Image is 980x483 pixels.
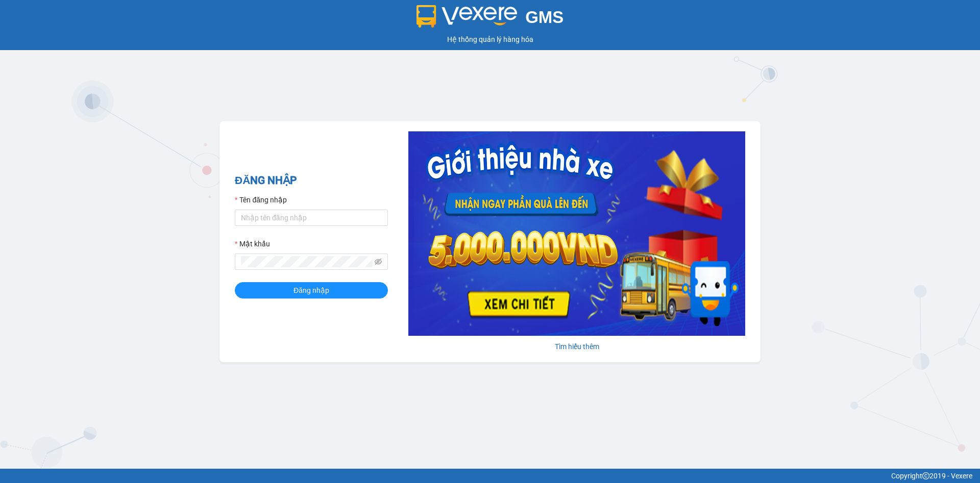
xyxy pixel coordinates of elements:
img: logo 2 [416,5,518,28]
label: Mật khẩu [235,238,270,249]
a: GMS [416,15,564,24]
label: Tên đăng nhập [235,194,287,205]
div: Tìm hiểu thêm [408,341,745,352]
input: Mật khẩu [241,256,373,267]
div: Copyright 2019 - Vexere [8,470,972,481]
input: Tên đăng nhập [235,210,388,226]
span: eye-invisible [375,258,382,265]
img: banner-0 [408,131,745,336]
span: GMS [525,8,563,27]
span: Đăng nhập [293,285,329,296]
button: Đăng nhập [235,282,388,298]
div: Hệ thống quản lý hàng hóa [3,34,977,45]
span: copyright [922,472,929,479]
h2: ĐĂNG NHẬP [235,172,388,189]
